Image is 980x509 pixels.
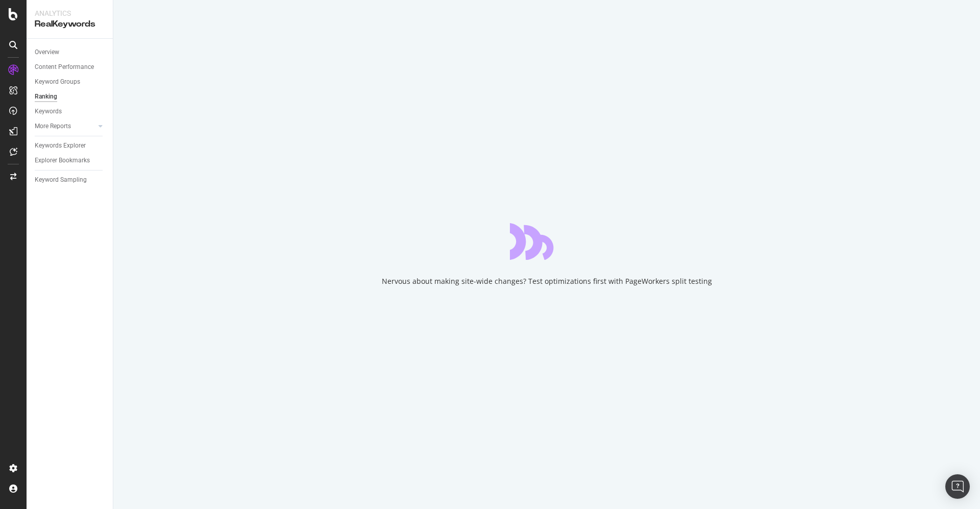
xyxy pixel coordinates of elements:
div: Overview [35,47,59,58]
a: Ranking [35,91,106,102]
div: Keyword Groups [35,77,80,87]
a: Content Performance [35,62,106,72]
div: Nervous about making site-wide changes? Test optimizations first with PageWorkers split testing [382,276,712,286]
div: Open Intercom Messenger [945,474,970,499]
div: More Reports [35,121,71,132]
a: Keywords [35,106,106,117]
div: Content Performance [35,62,94,72]
a: Overview [35,47,106,58]
div: RealKeywords [35,18,105,30]
div: Keyword Sampling [35,175,87,185]
div: Keywords Explorer [35,140,86,151]
a: Keyword Groups [35,77,106,87]
a: Keyword Sampling [35,175,106,185]
a: Explorer Bookmarks [35,155,106,166]
div: Explorer Bookmarks [35,155,90,166]
div: animation [510,223,583,260]
div: Ranking [35,91,57,102]
div: Keywords [35,106,62,117]
a: More Reports [35,121,95,132]
a: Keywords Explorer [35,140,106,151]
div: Analytics [35,8,105,18]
